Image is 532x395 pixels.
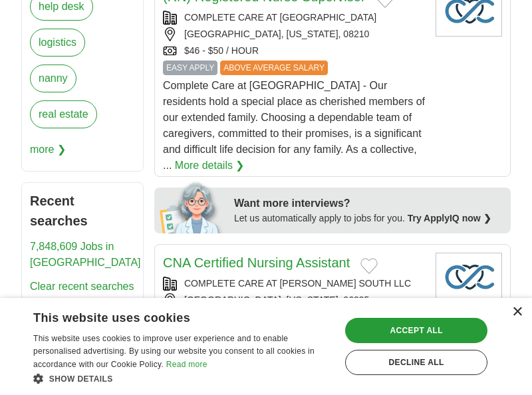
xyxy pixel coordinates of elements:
a: nanny [30,65,76,92]
a: Try ApplyIQ now ❯ [408,213,491,223]
h2: Recent searches [30,191,135,231]
a: Read more, opens a new window [166,360,207,369]
a: Clear recent searches [30,281,134,292]
img: apply-iq-scientist.png [160,180,224,233]
div: Let us automatically apply to jobs for you. [234,211,503,225]
div: Close [512,307,522,317]
button: Add to favorite jobs [360,258,378,274]
a: real estate [30,100,97,128]
span: Complete Care at [GEOGRAPHIC_DATA] - Our residents hold a special place as cherished members of o... [163,80,425,171]
div: Want more interviews? [234,196,503,211]
div: Show details [33,372,332,385]
div: Accept all [345,318,487,343]
a: CNA Certified Nursing Assistant [163,255,350,270]
div: [GEOGRAPHIC_DATA], [US_STATE], 08210 [163,27,425,41]
span: This website uses cookies to improve user experience and to enable personalised advertising. By u... [33,334,315,370]
div: This website uses cookies [33,306,299,326]
div: [GEOGRAPHIC_DATA], [US_STATE], 06095 [163,293,425,307]
div: COMPLETE CARE AT [PERSON_NAME] SOUTH LLC [163,277,425,291]
div: $46 - $50 / HOUR [163,44,425,58]
span: ABOVE AVERAGE SALARY [220,61,328,75]
span: more ❯ [30,136,66,163]
img: Company logo [436,253,502,303]
div: COMPLETE CARE AT [GEOGRAPHIC_DATA] [163,11,425,25]
span: EASY APPLY [163,61,217,75]
a: More details ❯ [175,158,245,174]
span: Show details [49,374,113,384]
a: logistics [30,29,85,57]
a: 7,848,609 Jobs in [GEOGRAPHIC_DATA] [30,241,141,268]
div: Decline all [345,350,487,375]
